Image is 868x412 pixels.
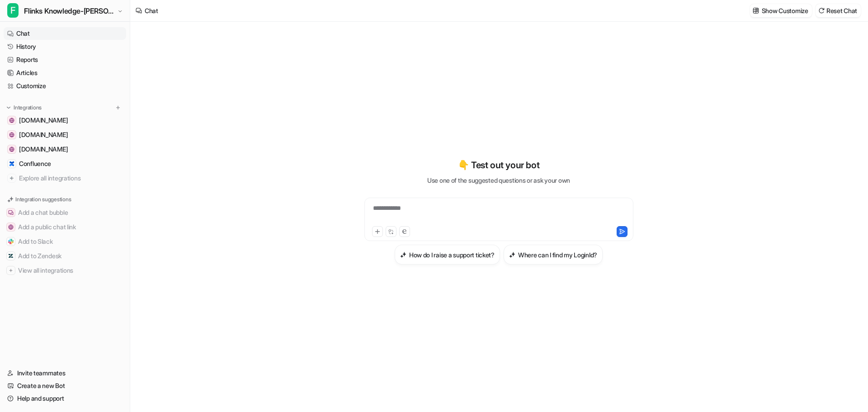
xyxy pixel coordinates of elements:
[8,210,14,215] img: Add a chat bubble
[4,249,126,263] button: Add to ZendeskAdd to Zendesk
[7,174,16,183] img: explore all integrations
[8,239,14,244] img: Add to Slack
[4,80,126,92] a: Customize
[4,53,126,66] a: Reports
[4,234,126,249] button: Add to SlackAdd to Slack
[4,27,126,40] a: Chat
[15,195,71,204] p: Integration suggestions
[7,3,19,18] span: F
[145,6,158,15] div: Chat
[750,4,812,17] button: Show Customize
[458,158,539,172] p: 👇 Test out your bot
[4,114,126,127] a: help.flinks.com[DOMAIN_NAME]
[19,145,68,154] span: [DOMAIN_NAME]
[4,40,126,53] a: History
[19,116,68,125] span: [DOMAIN_NAME]
[5,104,12,111] img: expand menu
[4,143,126,156] a: scribehow.com[DOMAIN_NAME]
[816,4,861,17] button: Reset Chat
[4,220,126,234] button: Add a public chat linkAdd a public chat link
[4,172,126,185] a: Explore all integrations
[4,103,44,112] button: Integrations
[14,104,42,111] p: Integrations
[8,268,14,273] img: View all integrations
[509,251,515,258] img: Where can I find my LoginId?
[4,157,126,170] a: ConfluenceConfluence
[4,128,126,141] a: docs.flinks.com[DOMAIN_NAME]
[753,7,759,14] img: customize
[762,6,808,15] p: Show Customize
[818,7,825,14] img: reset
[9,118,14,123] img: help.flinks.com
[427,175,570,185] p: Use one of the suggested questions or ask your own
[4,205,126,220] button: Add a chat bubbleAdd a chat bubble
[4,263,126,278] button: View all integrationsView all integrations
[19,159,51,168] span: Confluence
[9,132,14,137] img: docs.flinks.com
[4,379,126,392] a: Create a new Bot
[19,171,123,185] span: Explore all integrations
[504,245,603,265] button: Where can I find my LoginId?Where can I find my LoginId?
[8,224,14,230] img: Add a public chat link
[4,392,126,405] a: Help and support
[400,251,406,258] img: How do I raise a support ticket?
[4,66,126,79] a: Articles
[8,253,14,259] img: Add to Zendesk
[518,250,597,260] h3: Where can I find my LoginId?
[9,161,14,166] img: Confluence
[24,5,115,17] span: Flinks Knowledge-[PERSON_NAME]
[409,250,495,260] h3: How do I raise a support ticket?
[4,367,126,379] a: Invite teammates
[395,245,500,265] button: How do I raise a support ticket?How do I raise a support ticket?
[115,104,121,111] img: menu_add.svg
[9,147,14,152] img: scribehow.com
[19,130,68,139] span: [DOMAIN_NAME]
